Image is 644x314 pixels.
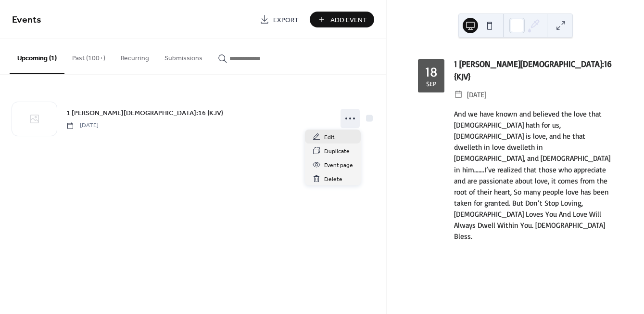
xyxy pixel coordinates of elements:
a: 1 [PERSON_NAME][DEMOGRAPHIC_DATA]:16 {KJV} [66,107,223,118]
div: ​ [454,88,463,101]
a: Export [253,12,306,27]
div: Sep [426,80,436,87]
span: Events [12,11,41,29]
span: [DATE] [467,88,486,101]
button: Recurring [113,39,157,73]
div: 1 [PERSON_NAME][DEMOGRAPHIC_DATA]:16 {KJV} [454,57,613,83]
span: Event page [324,160,353,170]
span: Duplicate [324,146,350,157]
span: [DATE] [66,121,99,130]
button: Add Event [310,12,374,27]
button: Upcoming (1) [10,39,64,74]
div: 18 [425,65,438,78]
span: Add Event [330,15,367,25]
span: Export [273,15,299,25]
span: Delete [324,174,342,184]
span: Edit [324,132,335,143]
div: And we have known and believed the love that [DEMOGRAPHIC_DATA] hath for us, [DEMOGRAPHIC_DATA] i... [454,108,613,242]
span: 1 [PERSON_NAME][DEMOGRAPHIC_DATA]:16 {KJV} [66,108,223,118]
button: Submissions [157,39,210,73]
button: Past (100+) [64,39,113,73]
